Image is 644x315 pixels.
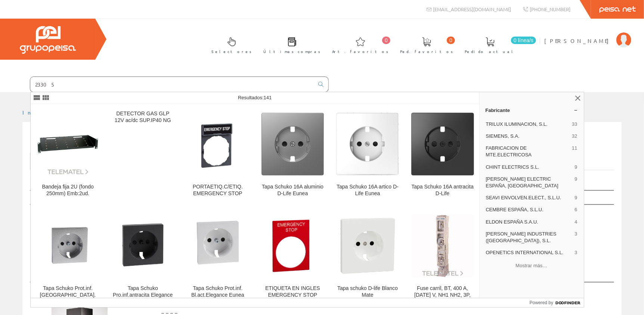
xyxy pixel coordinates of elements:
[486,145,569,158] span: FABRICACION DE MTE.ELECTRICOSA
[261,113,324,175] img: Tapa Schuko 16A aluminio D-Life Eunea
[411,184,474,197] div: Tapa Schuko 16A antracita D-Life
[105,206,180,314] a: Tapa Schuko Pro.inf.antracita Elegance Eunea Tapa Schuko Pro.inf.antracita Elegance Eunea
[511,37,536,44] span: 0 línea/s
[211,48,252,55] span: Selectores
[486,176,572,189] span: [PERSON_NAME] ELECTRIC ESPAÑA, [GEOGRAPHIC_DATA]
[186,184,249,197] div: PORTAETIQ.C/ETIQ. EMERGENCY STOP
[30,77,314,92] input: Buscar ...
[486,133,569,140] span: SIEMENS, S.A.
[480,104,584,116] a: Fabricante
[332,48,388,55] span: Art. favoritos
[486,206,572,213] span: CEMBRE ESPAÑA, S.L.U.
[37,285,99,305] div: Tapa Schuko Prot.inf. [GEOGRAPHIC_DATA]. Elegance Eunea
[572,121,577,128] span: 33
[238,95,272,100] span: Resultados:
[486,194,572,201] span: SEAVI ENVOLVEN.ELECT., S.L.U.
[411,285,474,305] div: Fuse carril, BT, 400 A, [DATE] V, NH1 NH2, 3P, IEC
[530,299,553,306] span: Powered by
[37,215,99,277] img: Tapa Schuko Prot.inf. Alum. Elegance Eunea
[447,37,455,44] span: 0
[264,95,272,100] span: 141
[382,37,390,44] span: 0
[400,48,453,55] span: Ped. favoritos
[575,164,577,171] span: 9
[37,113,99,175] img: Bandeja fija 2U (fondo 250mm) Emb:2ud.
[186,285,249,299] div: Tapa Schuko Prot.inf. Bl.act.Elegance Eunea
[256,31,324,58] a: Últimas compras
[575,206,577,213] span: 6
[486,231,572,244] span: [PERSON_NAME] INDUSTRIES ([GEOGRAPHIC_DATA]), S.L.
[186,215,249,277] img: Tapa Schuko Prot.inf. Bl.act.Elegance Eunea
[405,206,480,314] a: Fuse carril, BT, 400 A, AC 690 V, NH1 NH2, 3P, IEC Fuse carril, BT, 400 A, [DATE] V, NH1 NH2, 3P,...
[111,110,174,124] div: DETECTOR GAS GLP 12V ac/dc SUP.IP40 NG
[31,105,105,206] a: Bandeja fija 2U (fondo 250mm) Emb:2ud. Bandeja fija 2U (fondo 250mm) Emb:2ud.
[575,231,577,244] span: 3
[411,215,474,277] img: Fuse carril, BT, 400 A, AC 690 V, NH1 NH2, 3P, IEC
[336,184,399,197] div: Tapa Schuko 16A artico D-Life Eunea
[572,133,577,140] span: 32
[575,176,577,189] span: 9
[486,121,569,128] span: TRILUX ILUMINACION, S.L.
[261,184,324,197] div: Tapa Schuko 16A aluminio D-Life Eunea
[31,206,105,314] a: Tapa Schuko Prot.inf. Alum. Elegance Eunea Tapa Schuko Prot.inf. [GEOGRAPHIC_DATA]. Elegance Eunea
[261,215,324,277] img: ETIQUETA EN INGLES EMERGENCY STOP
[336,285,399,299] div: Tapa schuko D-life Blanco Mate
[575,219,577,225] span: 4
[263,48,321,55] span: Últimas compras
[256,206,330,314] a: ETIQUETA EN INGLES EMERGENCY STOP ETIQUETA EN INGLES EMERGENCY STOP
[486,164,572,171] span: CHINT ELECTRICS S.L.
[180,206,255,314] a: Tapa Schuko Prot.inf. Bl.act.Elegance Eunea Tapa Schuko Prot.inf. Bl.act.Elegance Eunea
[111,285,174,305] div: Tapa Schuko Pro.inf.antracita Elegance Eunea
[330,105,405,206] a: Tapa Schuko 16A artico D-Life Eunea Tapa Schuko 16A artico D-Life Eunea
[544,37,613,44] span: [PERSON_NAME]
[111,215,174,277] img: Tapa Schuko Pro.inf.antracita Elegance Eunea
[575,249,577,256] span: 3
[261,285,324,299] div: ETIQUETA EN INGLES EMERGENCY STOP
[575,194,577,201] span: 9
[180,105,255,206] a: PORTAETIQ.C/ETIQ. EMERGENCY STOP PORTAETIQ.C/ETIQ. EMERGENCY STOP
[530,6,570,12] span: [PHONE_NUMBER]
[37,184,99,197] div: Bandeja fija 2U (fondo 250mm) Emb:2ud.
[105,105,180,206] a: DETECTOR GAS GLP 12V ac/dc SUP.IP40 NG
[572,145,577,158] span: 11
[336,113,399,175] img: Tapa Schuko 16A artico D-Life Eunea
[465,48,515,55] span: Pedido actual
[486,249,572,256] span: OPENETICS INTERNATIONAL S.L.
[330,206,405,314] a: Tapa schuko D-life Blanco Mate Tapa schuko D-life Blanco Mate
[22,109,54,116] a: Inicio
[530,298,584,307] a: Powered by
[483,259,581,272] button: Mostrar más…
[204,31,256,58] a: Selectores
[20,26,76,54] img: Grupo Peisa
[411,113,474,175] img: Tapa Schuko 16A antracita D-Life
[336,215,399,277] img: Tapa schuko D-life Blanco Mate
[405,105,480,206] a: Tapa Schuko 16A antracita D-Life Tapa Schuko 16A antracita D-Life
[186,113,249,175] img: PORTAETIQ.C/ETIQ. EMERGENCY STOP
[256,105,330,206] a: Tapa Schuko 16A aluminio D-Life Eunea Tapa Schuko 16A aluminio D-Life Eunea
[486,219,572,225] span: ELDON ESPAÑA S.A.U.
[433,6,511,12] span: [EMAIL_ADDRESS][DOMAIN_NAME]
[544,31,631,38] a: [PERSON_NAME]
